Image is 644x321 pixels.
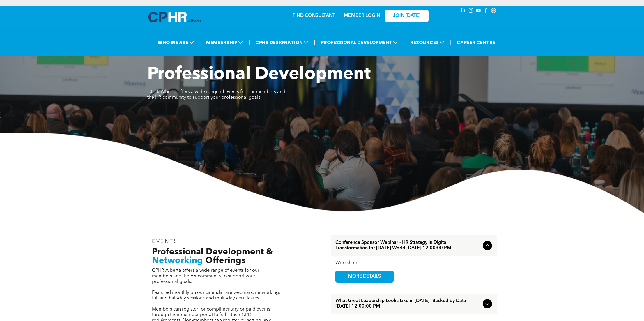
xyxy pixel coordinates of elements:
[468,7,474,15] a: instagram
[403,36,405,48] li: |
[293,13,335,18] a: FIND CONSULTANT
[408,37,446,48] span: RESOURCES
[475,7,482,15] a: youtube
[344,13,380,18] a: MEMBER LOGIN
[248,36,250,48] li: |
[450,36,451,48] li: |
[205,256,245,265] span: Offerings
[147,90,285,100] span: CPHR Alberta offers a wide range of events for our members and the HR community to support your p...
[335,298,480,309] span: What Great Leadership Looks Like in [DATE]—Backed by Data [DATE] 12:00:00 PM
[156,37,196,48] span: WHO WE ARE
[319,37,399,48] span: PROFESSIONAL DEVELOPMENT
[152,256,203,265] span: Networking
[335,271,394,283] a: MORE DETAILS
[199,36,201,48] li: |
[152,268,259,284] span: CPHR Alberta offers a wide range of events for our members and the HR community to support your p...
[152,239,178,244] span: EVENTS
[152,290,280,301] span: Featured monthly on our calendar are webinars, networking, full and half-day sessions and multi-d...
[148,12,201,22] img: A blue and white logo for cp alberta
[335,260,492,266] div: Workshop
[314,36,315,48] li: |
[460,7,466,15] a: linkedin
[147,66,371,83] span: Professional Development
[335,240,480,251] span: Conference Sponsor Webinar - HR Strategy in Digital Transformation for [DATE] World [DATE] 12:00:...
[152,248,273,256] span: Professional Development &
[455,37,497,48] a: CAREER CENTRE
[385,10,429,22] a: JOIN [DATE]
[483,7,489,15] a: facebook
[254,37,310,48] span: CPHR DESIGNATION
[204,37,245,48] span: MEMBERSHIP
[490,7,497,15] a: Social network
[342,271,388,282] span: MORE DETAILS
[393,13,420,19] span: JOIN [DATE]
